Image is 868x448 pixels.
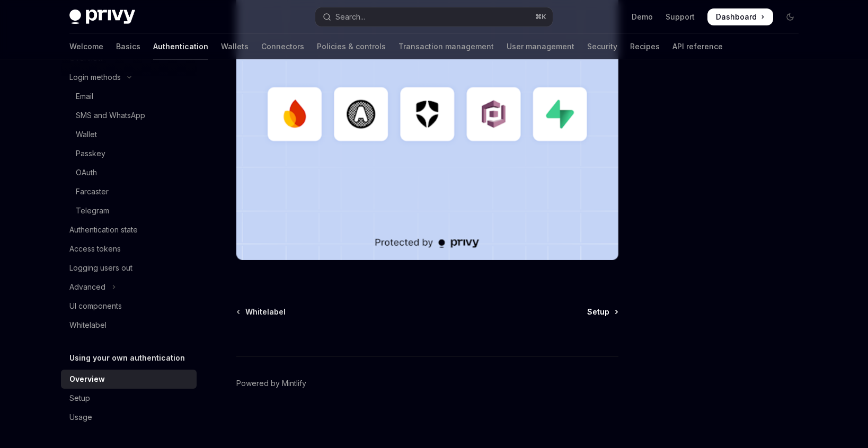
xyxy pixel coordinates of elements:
a: Security [587,34,617,59]
div: Access tokens [69,243,121,255]
a: Authentication state [61,220,197,239]
div: Email [76,90,93,103]
a: Access tokens [61,239,197,258]
a: Passkey [61,144,197,163]
a: Recipes [630,34,660,59]
a: API reference [672,34,723,59]
div: UI components [69,300,122,312]
a: Welcome [69,34,103,59]
a: UI components [61,297,197,316]
a: Setup [587,307,617,317]
div: Advanced [69,281,105,293]
a: Policies & controls [317,34,386,59]
a: Overview [61,370,197,389]
div: Authentication state [69,223,138,236]
span: Whitelabel [245,307,286,317]
a: Wallet [61,125,197,144]
div: OAuth [76,166,97,179]
a: Basics [116,34,140,59]
a: Telegram [61,201,197,220]
span: Dashboard [716,12,757,22]
button: Open search [315,7,553,26]
div: Telegram [76,204,109,217]
span: Setup [587,307,609,317]
div: Logging users out [69,262,132,274]
a: Connectors [261,34,304,59]
button: Toggle dark mode [782,8,799,25]
span: ⌘ K [535,13,546,21]
div: Wallet [76,128,97,141]
div: Passkey [76,147,105,160]
a: Whitelabel [237,307,286,317]
img: dark logo [69,10,135,24]
button: Toggle Advanced section [61,277,197,297]
a: Usage [61,408,197,427]
a: OAuth [61,163,197,182]
button: Toggle Login methods section [61,68,197,87]
a: Demo [632,12,653,22]
a: Authentication [153,34,208,59]
a: Powered by Mintlify [236,378,306,389]
a: Wallets [221,34,249,59]
a: SMS and WhatsApp [61,106,197,125]
a: Transaction management [398,34,494,59]
div: Overview [69,373,105,386]
a: Support [666,12,695,22]
div: SMS and WhatsApp [76,109,145,122]
a: Whitelabel [61,316,197,335]
h5: Using your own authentication [69,352,185,364]
div: Login methods [69,71,121,84]
a: Email [61,87,197,106]
a: User management [507,34,574,59]
a: Farcaster [61,182,197,201]
div: Search... [335,11,365,23]
a: Dashboard [707,8,773,25]
div: Whitelabel [69,319,107,331]
div: Farcaster [76,185,109,198]
div: Usage [69,411,92,424]
a: Setup [61,389,197,408]
a: Logging users out [61,258,197,277]
div: Setup [69,392,90,405]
